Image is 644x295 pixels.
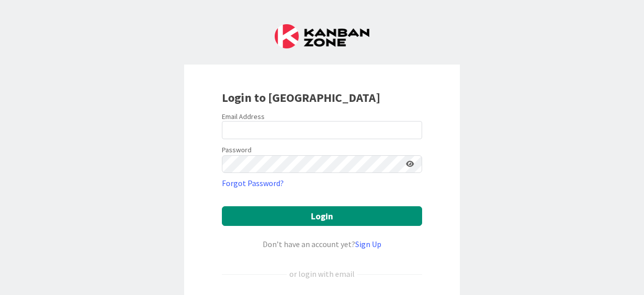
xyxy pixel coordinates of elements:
a: Sign Up [355,239,381,249]
button: Login [222,206,422,226]
img: Kanban Zone [275,24,369,48]
a: Forgot Password? [222,177,284,189]
label: Email Address [222,112,265,121]
b: Login to [GEOGRAPHIC_DATA] [222,90,380,105]
label: Password [222,145,252,155]
div: Don’t have an account yet? [222,238,422,250]
div: or login with email [287,268,357,280]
